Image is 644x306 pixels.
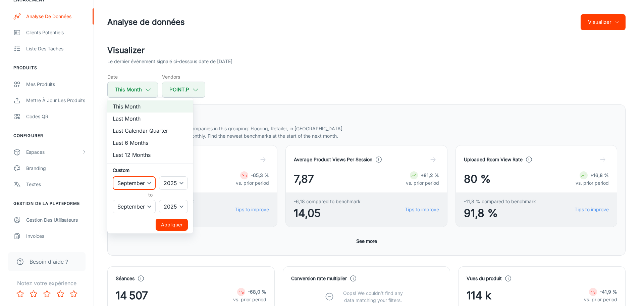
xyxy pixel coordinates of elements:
li: This Month [107,100,193,113]
h6: to [114,191,186,199]
button: Appliquer [156,219,188,231]
li: Last Month [107,113,193,125]
h6: Custom [113,167,188,174]
li: Last 12 Months [107,149,193,161]
li: Last Calendar Quarter [107,125,193,137]
li: Last 6 Months [107,137,193,149]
